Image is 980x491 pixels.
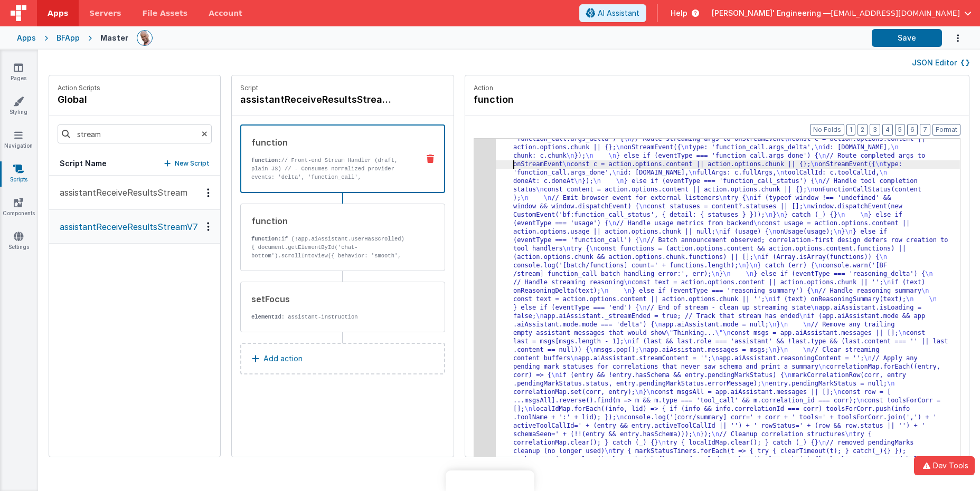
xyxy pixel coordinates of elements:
[942,27,963,49] button: Options
[251,236,281,242] strong: function:
[251,136,410,149] div: function
[49,176,220,210] button: assistantReceiveResultsStream
[579,4,646,22] button: AI Assistant
[164,158,210,169] button: New Script
[882,124,893,136] button: 4
[240,92,399,107] h4: assistantReceiveResultsStreamV7
[251,313,411,321] p: : assistant-instruction
[60,158,107,169] h5: Script Name
[251,235,411,268] p: if (!app.aiAssistant.userHasScrolled) { document.getElementById('chat-bottom').scrollIntoView({ b...
[201,188,216,197] div: Options
[58,84,100,92] p: Action Scripts
[263,352,303,365] p: Add action
[831,8,960,18] span: [EMAIL_ADDRESS][DOMAIN_NAME]
[143,8,188,18] span: File Assets
[712,8,831,18] span: [PERSON_NAME]' Engineering —
[240,84,445,92] p: Script
[251,293,411,305] div: setFocus
[201,222,216,231] div: Options
[100,33,128,43] div: Master
[846,124,855,136] button: 1
[920,124,930,136] button: 7
[671,8,687,18] span: Help
[137,31,152,45] img: 11ac31fe5dc3d0eff3fbbbf7b26fa6e1
[474,92,632,107] h4: function
[870,124,880,136] button: 3
[474,84,960,92] p: Action
[175,158,210,169] p: New Script
[251,314,281,320] strong: elementId
[598,8,639,18] span: AI Assistant
[53,220,198,233] p: assistantReceiveResultsStreamV7
[89,8,121,18] span: Servers
[251,156,410,240] p: // Front-end Stream Handler (draft, plain JS) // - Consumes normalized provider events: 'delta', ...
[251,157,281,163] strong: function:
[914,456,975,475] button: Dev Tools
[858,124,868,136] button: 2
[58,92,100,107] h4: global
[810,124,844,136] button: No Folds
[56,33,80,43] div: BFApp
[240,343,445,374] button: Add action
[712,8,972,18] button: [PERSON_NAME]' Engineering — [EMAIL_ADDRESS][DOMAIN_NAME]
[872,29,942,47] button: Save
[251,215,411,227] div: function
[48,8,68,18] span: Apps
[932,124,960,136] button: Format
[49,210,220,244] button: assistantReceiveResultsStreamV7
[53,186,187,199] p: assistantReceiveResultsStream
[895,124,905,136] button: 5
[17,33,36,43] div: Apps
[907,124,918,136] button: 6
[58,124,212,143] input: Search scripts
[912,57,969,68] button: JSON Editor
